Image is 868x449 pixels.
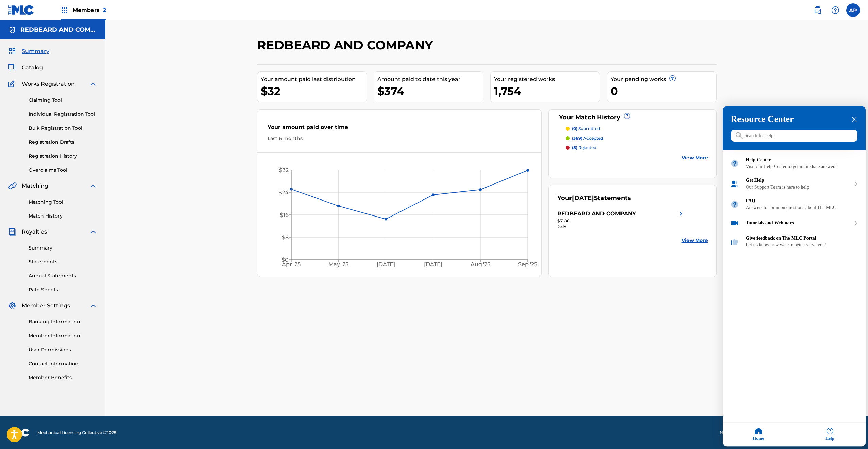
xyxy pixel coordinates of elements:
img: module icon [730,159,739,168]
div: FAQ [723,194,866,215]
div: Help Center [723,154,866,174]
div: Tutorials and Webinars [723,215,866,232]
img: module icon [730,219,739,228]
div: Answers to common questions about The MLC [746,205,858,211]
img: module icon [730,180,739,189]
input: Search for help [731,130,857,142]
img: module icon [730,200,739,209]
img: module icon [730,238,739,246]
div: Help Center [746,158,858,163]
svg: icon [736,132,743,139]
div: Home [723,423,794,447]
div: Give feedback on The MLC Portal [723,232,866,252]
div: Resource center home modules [723,150,866,252]
div: Let us know how we can better serve you! [746,243,858,248]
div: Help [794,423,866,447]
div: Tutorials and Webinars [746,221,851,226]
div: close resource center [851,116,857,123]
div: Get Help [746,178,851,183]
div: Give feedback on The MLC Portal [746,236,858,241]
div: entering resource center home [723,150,866,252]
div: Get Help [723,174,866,194]
div: FAQ [746,198,858,204]
svg: expand [854,221,858,226]
svg: expand [854,182,858,187]
div: Visit our Help Center to get immediate answers [746,164,858,170]
h3: Resource Center [731,114,857,125]
div: Our Support Team is here to help! [746,185,851,190]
